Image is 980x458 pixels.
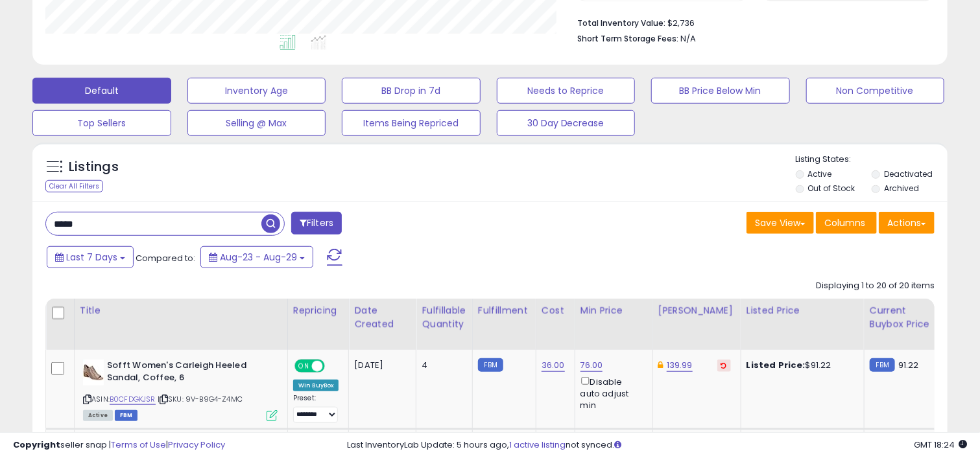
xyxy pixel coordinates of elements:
button: Top Sellers [32,110,171,136]
b: Sofft Women's Carleigh Heeled Sandal, Coffee, 6 [107,360,265,387]
b: Short Term Storage Fees: [577,33,678,44]
button: Aug-23 - Aug-29 [200,246,313,268]
label: Archived [884,183,919,194]
div: ASIN: [83,360,278,420]
a: B0CFDGKJSR [110,394,156,405]
div: [DATE] [354,360,406,371]
div: Fulfillable Quantity [422,304,466,331]
button: 30 Day Decrease [497,110,636,136]
button: BB Price Below Min [651,78,790,104]
div: seller snap | | [13,439,225,452]
button: Items Being Repriced [342,110,481,136]
a: 76.00 [580,359,603,372]
div: Fulfillment [478,304,531,317]
div: Clear All Filters [45,180,103,192]
small: FBM [870,358,895,372]
div: Last InventoryLab Update: 5 hours ago, not synced. [347,439,967,452]
span: 2025-09-6 18:24 GMT [914,439,967,451]
p: Listing States: [796,154,948,166]
small: FBM [478,358,503,372]
li: $2,736 [577,14,925,30]
div: [PERSON_NAME] [658,304,735,317]
a: 139.99 [667,359,693,372]
button: Last 7 Days [47,246,134,268]
span: | SKU: 9V-B9G4-Z4MC [158,394,243,404]
span: OFF [323,361,344,372]
label: Active [807,168,831,179]
span: 91.22 [898,359,919,371]
span: Aug-23 - Aug-29 [220,251,297,264]
div: Preset: [293,394,339,422]
div: Listed Price [747,304,859,317]
div: Disable auto adjust min [580,374,643,411]
b: Listed Price: [747,359,806,371]
div: Current Buybox Price [870,304,937,331]
button: Columns [816,212,877,234]
div: Date Created [354,304,411,331]
span: Last 7 Days [66,251,117,264]
div: Min Price [580,304,647,317]
label: Out of Stock [807,183,855,194]
span: All listings currently available for purchase on Amazon [83,410,113,421]
a: 1 active listing [509,439,566,451]
button: Default [32,78,171,104]
div: Displaying 1 to 20 of 20 items [816,280,935,292]
span: N/A [680,32,696,45]
button: Selling @ Max [187,110,326,136]
button: Filters [291,212,342,235]
a: 36.00 [542,359,565,372]
span: Columns [824,216,865,229]
button: BB Drop in 7d [342,78,481,104]
b: Total Inventory Value: [577,17,665,29]
div: $91.22 [747,360,854,371]
span: ON [296,361,312,372]
span: Compared to: [136,252,195,264]
button: Actions [879,212,935,234]
div: Repricing [293,304,344,317]
h5: Listings [69,158,119,176]
label: Deactivated [884,168,933,179]
div: Win BuyBox [293,380,339,391]
button: Needs to Reprice [497,78,636,104]
img: 41ouckc2mJL._SL40_.jpg [83,360,104,385]
button: Inventory Age [187,78,326,104]
div: 4 [422,360,462,371]
button: Save View [747,212,814,234]
a: Privacy Policy [168,439,225,451]
div: Title [80,304,282,317]
a: Terms of Use [111,439,166,451]
strong: Copyright [13,439,60,451]
span: FBM [115,410,138,421]
div: Cost [542,304,569,317]
button: Non Competitive [806,78,945,104]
